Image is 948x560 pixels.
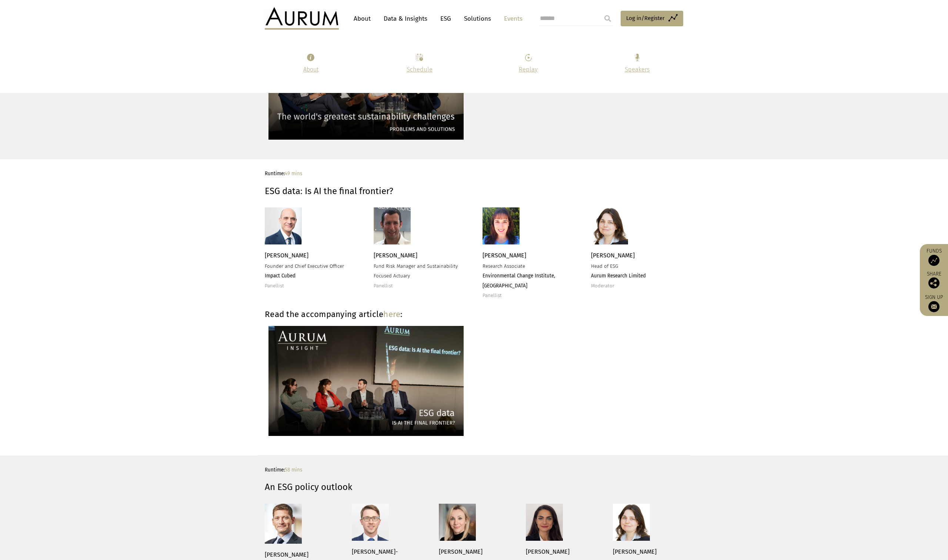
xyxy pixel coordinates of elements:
[265,283,284,289] span: Panellist
[924,271,944,289] div: Share
[374,252,417,259] span: [PERSON_NAME]
[591,273,646,279] strong: Aurum Research Limited
[265,7,339,30] img: Aurum
[500,12,523,26] a: Events
[350,12,374,26] a: About
[374,263,458,279] span: Fund Risk Manager and Sustainability Focused Actuary
[265,482,352,492] strong: An ESG policy outlook
[928,301,939,312] img: Sign up to our newsletter
[265,263,344,269] span: Founder and Chief Executive Officer
[483,252,526,259] span: [PERSON_NAME]
[591,263,618,269] span: Head of ESG
[625,66,650,73] a: Speakers
[265,186,393,196] strong: ESG data: Is AI the final frontier?
[626,14,665,23] span: Log in/Register
[383,309,400,319] a: here
[483,325,681,437] iframe: ESG data: Is AI the final frontier
[526,548,570,555] span: [PERSON_NAME]
[621,11,683,26] a: Log in/Register
[439,548,483,555] span: [PERSON_NAME]
[265,309,403,319] strong: Read the accompanying article :
[380,12,431,26] a: Data & Insights
[591,252,635,259] span: [PERSON_NAME]
[265,252,308,259] span: [PERSON_NAME]
[924,294,944,312] a: Sign up
[591,283,614,289] span: Moderator
[265,467,302,473] span: Runtime:
[285,171,302,177] span: 49 mins
[265,273,296,279] strong: Impact Cubed
[600,11,615,26] input: Submit
[924,248,944,266] a: Funds
[483,293,502,299] span: Panellist
[374,283,393,289] span: Panellist
[265,551,308,558] span: [PERSON_NAME]
[303,66,318,73] a: About
[613,548,657,555] span: [PERSON_NAME]
[437,12,455,26] a: ESG
[928,277,939,289] img: Share this post
[483,273,555,289] strong: Environmental Change Institute, [GEOGRAPHIC_DATA]
[483,263,525,269] span: Research Associate
[265,171,302,177] span: Runtime:
[285,467,302,473] span: 58 mins
[519,66,538,73] a: Replay
[407,66,433,73] a: Schedule
[928,255,939,266] img: Access Funds
[460,12,495,26] a: Solutions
